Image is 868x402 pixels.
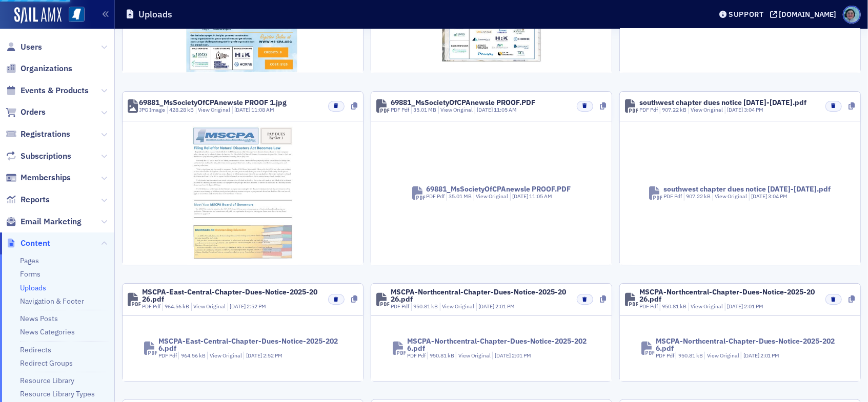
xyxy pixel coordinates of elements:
span: 2:52 PM [247,303,266,310]
a: Email Marketing [6,216,82,227]
a: View Original [442,303,474,310]
div: 69881_MsSocietyOfCPAnewsle PROOF 1.jpg [139,99,287,106]
a: View Original [440,106,473,113]
button: [DOMAIN_NAME] [770,11,840,18]
span: Reports [21,194,50,205]
a: Memberships [6,172,71,183]
a: Organizations [6,63,72,74]
div: PDF Pdf [391,303,409,311]
div: PDF Pdf [426,193,445,201]
span: Subscriptions [21,151,71,162]
div: 907.22 kB [684,193,711,201]
div: MSCPA-Northcentral-Chapter-Dues-Notice-2025-2026.pdf [656,337,839,352]
span: [DATE] [230,303,247,310]
span: Memberships [21,172,71,183]
img: SailAMX [69,7,85,23]
div: PDF Pdf [639,303,658,311]
div: 950.81 kB [411,303,438,311]
a: Pages [20,256,39,265]
span: Content [21,238,50,249]
a: Subscriptions [6,151,71,162]
span: [DATE] [512,193,529,200]
a: News Posts [20,314,58,323]
span: [DATE] [727,106,744,113]
span: [DATE] [477,106,494,113]
div: 35.01 MB [447,193,472,201]
a: View Homepage [62,7,85,24]
div: southwest chapter dues notice [DATE]-[DATE].pdf [663,185,831,193]
a: View Original [193,303,226,310]
span: 2:01 PM [744,303,763,310]
div: 69881_MsSocietyOfCPAnewsle PROOF.PDF [426,185,571,193]
a: Forms [20,269,41,279]
div: PDF Pdf [158,352,177,360]
span: 11:05 AM [529,193,552,200]
a: View Original [210,352,242,359]
div: PDF Pdf [407,352,426,360]
a: Orders [6,107,46,118]
a: View Original [715,193,747,200]
span: [DATE] [495,352,512,359]
span: 2:01 PM [495,303,515,310]
a: View Original [458,352,491,359]
a: Users [6,41,42,53]
span: 3:04 PM [744,106,763,113]
span: 11:08 AM [251,106,274,113]
a: View Original [198,106,230,113]
div: PDF Pdf [639,106,658,114]
div: MSCPA-Northcentral-Chapter-Dues-Notice-2025-2026.pdf [639,288,818,303]
a: View Original [476,193,508,200]
span: 2:52 PM [263,352,282,359]
div: southwest chapter dues notice [DATE]-[DATE].pdf [639,99,806,106]
span: [DATE] [727,303,744,310]
div: 428.28 kB [167,106,194,114]
span: Users [21,41,42,53]
a: Redirects [20,345,51,354]
a: Resource Library Types [20,389,95,398]
h1: Uploads [138,8,172,20]
a: Redirect Groups [20,358,73,368]
span: Registrations [21,129,70,140]
div: PDF Pdf [391,106,409,114]
a: Content [6,238,50,249]
span: Profile [843,6,861,24]
div: 907.22 kB [660,106,687,114]
div: JPG Image [139,106,165,114]
a: Navigation & Footer [20,297,84,306]
div: Support [729,10,764,19]
div: PDF Pdf [656,352,674,360]
div: 950.81 kB [676,352,703,360]
div: MSCPA-Northcentral-Chapter-Dues-Notice-2025-2026.pdf [391,288,570,303]
img: SailAMX [14,7,62,24]
div: MSCPA-East-Central-Chapter-Dues-Notice-2025-2026.pdf [158,337,341,352]
span: Organizations [21,63,72,74]
span: Orders [21,107,46,118]
a: View Original [691,303,723,310]
div: [DOMAIN_NAME] [779,10,837,19]
span: 11:05 AM [494,106,517,113]
span: [DATE] [478,303,495,310]
div: 964.56 kB [163,303,190,311]
span: Events & Products [21,85,89,96]
a: Registrations [6,129,70,140]
span: 2:01 PM [512,352,531,359]
a: Reports [6,194,50,205]
a: Uploads [20,283,46,292]
div: 69881_MsSocietyOfCPAnewsle PROOF.PDF [391,99,535,106]
a: Resource Library [20,376,74,385]
div: 964.56 kB [178,352,206,360]
a: News Categories [20,327,75,336]
span: 3:04 PM [768,193,788,200]
span: [DATE] [743,352,760,359]
a: View Original [691,106,723,113]
div: 35.01 MB [411,106,437,114]
span: [DATE] [246,352,263,359]
div: PDF Pdf [142,303,160,311]
div: 950.81 kB [660,303,687,311]
span: [DATE] [751,193,768,200]
div: MSCPA-East-Central-Chapter-Dues-Notice-2025-2026.pdf [142,288,321,303]
a: Events & Products [6,85,89,96]
span: Email Marketing [21,216,82,227]
div: MSCPA-Northcentral-Chapter-Dues-Notice-2025-2026.pdf [407,337,590,352]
